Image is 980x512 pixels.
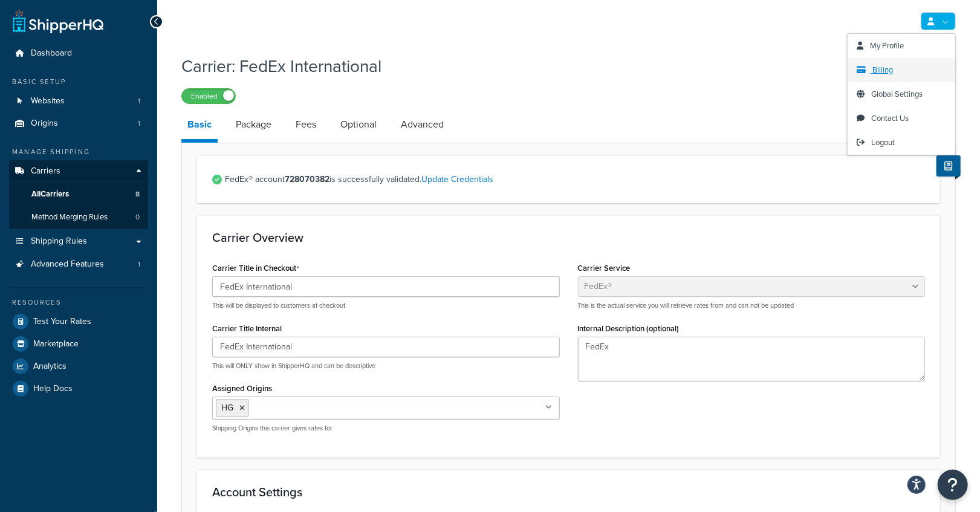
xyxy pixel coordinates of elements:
span: Help Docs [33,384,73,394]
a: Websites1 [9,90,148,112]
span: Method Merging Rules [31,212,108,222]
p: Shipping Origins this carrier gives rates for [212,424,560,433]
div: Manage Shipping [9,147,148,157]
span: HG [221,401,233,414]
a: Package [230,110,277,139]
a: Advanced [395,110,450,139]
a: Test Your Rates [9,311,148,332]
span: 1 [138,259,140,270]
strong: 728070382 [285,173,329,186]
label: Carrier Title Internal [212,324,282,333]
a: Advanced Features1 [9,253,148,276]
span: 8 [135,189,140,199]
a: AllCarriers8 [9,183,148,206]
a: Basic [181,110,218,143]
a: Update Credentials [421,173,493,186]
a: Logout [848,131,955,155]
label: Carrier Service [578,264,631,273]
span: Billing [872,64,893,76]
button: Open Resource Center [938,470,968,500]
span: All Carriers [31,189,69,199]
span: 1 [138,118,140,129]
button: Show Help Docs [936,155,961,177]
a: Billing [848,58,955,82]
span: Contact Us [871,112,909,124]
div: Resources [9,297,148,308]
a: Origins1 [9,112,148,135]
a: Help Docs [9,378,148,400]
span: Carriers [31,166,60,177]
span: Dashboard [31,48,72,59]
span: Websites [31,96,65,106]
span: My Profile [870,40,904,51]
li: Carriers [9,160,148,229]
a: Fees [290,110,322,139]
p: This is the actual service you will retrieve rates from and can not be updated [578,301,926,310]
div: Basic Setup [9,77,148,87]
span: Analytics [33,361,67,372]
a: Dashboard [9,42,148,65]
a: Marketplace [9,333,148,355]
label: Enabled [182,89,235,103]
li: Origins [9,112,148,135]
li: Method Merging Rules [9,206,148,228]
span: Origins [31,118,58,129]
h3: Account Settings [212,485,925,499]
span: Global Settings [871,88,923,100]
a: Shipping Rules [9,230,148,253]
label: Assigned Origins [212,384,272,393]
a: Optional [334,110,383,139]
a: Carriers [9,160,148,183]
span: 1 [138,96,140,106]
a: Contact Us [848,106,955,131]
span: Marketplace [33,339,79,349]
a: Analytics [9,355,148,377]
label: Carrier Title in Checkout [212,264,299,273]
p: This will be displayed to customers at checkout [212,301,560,310]
span: 0 [135,212,140,222]
label: Internal Description (optional) [578,324,680,333]
textarea: FedEx [578,337,926,381]
h3: Carrier Overview [212,231,925,244]
span: Logout [871,137,895,148]
span: FedEx® account is successfully validated. [225,171,925,188]
li: Advanced Features [9,253,148,276]
span: Shipping Rules [31,236,87,247]
p: This will ONLY show in ShipperHQ and can be descriptive [212,361,560,371]
li: Websites [9,90,148,112]
a: Global Settings [848,82,955,106]
span: Advanced Features [31,259,104,270]
a: Method Merging Rules0 [9,206,148,228]
a: My Profile [848,34,955,58]
span: Test Your Rates [33,317,91,327]
h1: Carrier: FedEx International [181,54,888,78]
